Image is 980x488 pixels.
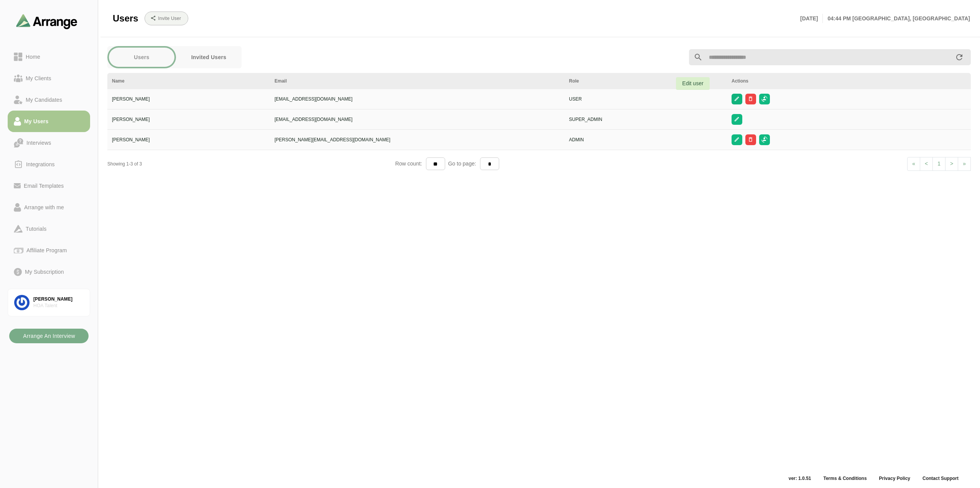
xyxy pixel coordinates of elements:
[23,160,58,169] div: Integrations
[21,181,67,190] div: Email Templates
[569,78,722,84] div: Role
[8,289,90,316] a: [PERSON_NAME]HOA Talent
[445,160,480,167] span: Go to page:
[23,329,75,343] b: Arrange An Interview
[569,96,722,103] div: USER
[8,111,90,132] a: My Users
[158,16,181,21] b: Invite User
[16,14,77,29] img: arrangeai-name-small-logo.4d2b8aee.svg
[22,267,67,276] div: My Subscription
[21,203,67,212] div: Arrange with me
[113,13,138,24] span: Users
[395,160,426,167] span: Row count:
[112,78,265,84] div: Name
[109,48,174,67] button: Users
[23,246,70,255] div: Affiliate Program
[107,46,176,68] a: Users
[8,218,90,240] a: Tutorials
[8,46,90,68] a: Home
[23,138,54,147] div: Interviews
[569,116,722,123] div: SUPER_ADMIN
[275,78,560,84] div: Email
[783,475,817,481] span: ver: 1.0.51
[8,68,90,89] a: My Clients
[8,175,90,197] a: Email Templates
[9,329,89,343] button: Arrange An Interview
[112,116,265,123] div: [PERSON_NAME]
[8,197,90,218] a: Arrange with me
[23,52,43,61] div: Home
[569,136,722,143] div: ADMIN
[145,12,188,25] button: Invite User
[8,132,90,154] a: Interviews
[817,475,873,481] a: Terms & Conditions
[275,136,560,143] div: [PERSON_NAME][EMAIL_ADDRESS][DOMAIN_NAME]
[112,136,265,143] div: [PERSON_NAME]
[8,261,90,283] a: My Subscription
[33,296,84,303] div: [PERSON_NAME]
[823,14,970,23] p: 04:44 PM [GEOGRAPHIC_DATA], [GEOGRAPHIC_DATA]
[8,154,90,175] a: Integrations
[275,116,560,123] div: [EMAIL_ADDRESS][DOMAIN_NAME]
[21,117,51,126] div: My Users
[955,53,964,62] i: appended action
[732,78,966,84] div: Actions
[33,303,84,309] div: HOA Talent
[8,240,90,261] a: Affiliate Program
[800,14,823,23] p: [DATE]
[873,475,916,481] a: Privacy Policy
[916,475,965,481] a: Contact Support
[23,224,49,233] div: Tutorials
[23,74,54,83] div: My Clients
[8,89,90,111] a: My Candidates
[112,96,265,103] div: [PERSON_NAME]
[107,160,395,167] div: Showing 1-3 of 3
[176,48,242,67] button: Invited Users
[23,95,65,104] div: My Candidates
[275,96,560,103] div: [EMAIL_ADDRESS][DOMAIN_NAME]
